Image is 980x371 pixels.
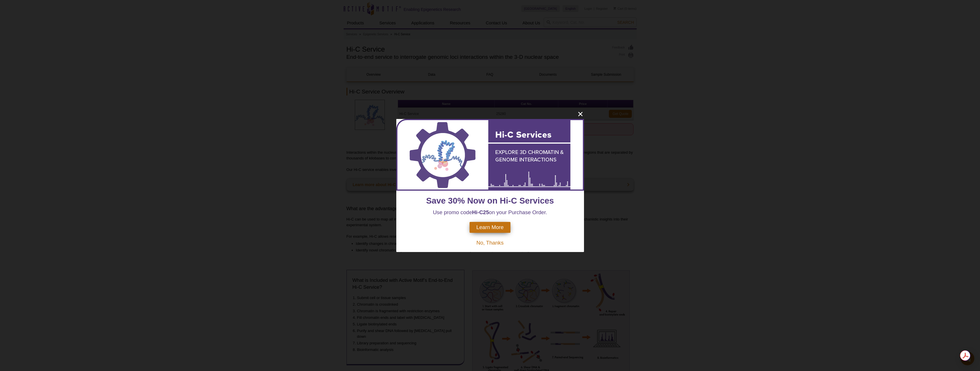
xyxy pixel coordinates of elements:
[472,209,489,215] strong: Hi-C25
[577,110,584,118] button: close
[433,209,547,215] span: Use promo code on your Purchase Order.
[476,224,504,231] span: Learn More
[476,240,504,246] span: No, Thanks
[426,196,554,205] span: Save 30% Now on Hi-C Services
